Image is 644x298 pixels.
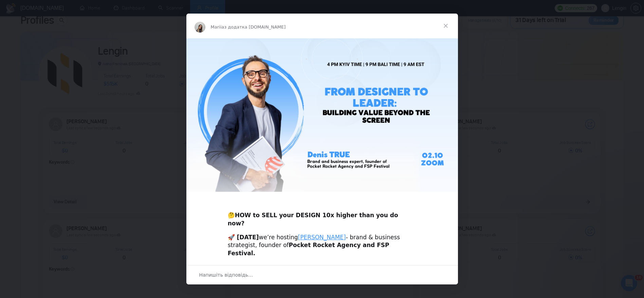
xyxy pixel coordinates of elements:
div: we’re hosting - brand & business strategist, founder of [228,234,417,258]
b: Pocket Rocket Agency and FSP Festival. [228,242,389,257]
div: 🤔 [228,203,417,227]
b: 🚀 [DATE] [228,234,259,241]
span: Напишіть відповідь… [199,271,253,279]
img: Profile image for Mariia [195,22,205,33]
span: Mariia [211,24,224,30]
span: Закрити [434,14,458,38]
a: [PERSON_NAME] [298,234,346,241]
div: Відкрити бесіду й відповісти [186,265,458,284]
span: з додатка [DOMAIN_NAME] [224,24,286,30]
b: HOW to SELL your DESIGN 10x higher than you do now? [228,212,398,227]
